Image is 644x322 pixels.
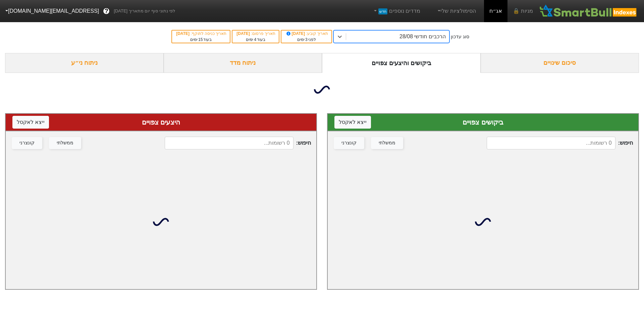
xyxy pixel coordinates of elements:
[371,137,403,149] button: ממשלתי
[285,37,328,43] div: לפני ימים
[12,117,310,127] div: היצעים צפויים
[475,214,491,230] img: loading...
[175,37,226,43] div: בעוד ימים
[314,82,330,98] img: loading...
[236,37,275,43] div: בעוד ימים
[399,33,446,41] div: הרכבים חודשי 28/08
[334,137,364,149] button: קונצרני
[12,116,49,129] button: ייצא לאקסל
[487,137,615,149] input: 0 רשומות...
[5,53,164,73] div: ניתוח ני״ע
[198,37,203,42] span: 15
[370,4,423,18] a: מדדים נוספיםחדש
[114,8,175,14] span: לפי נתוני סוף יום מתאריך [DATE]
[305,37,308,42] span: 3
[49,137,81,149] button: ממשלתי
[334,116,371,129] button: ייצא לאקסל
[254,37,256,42] span: 4
[57,139,73,147] div: ממשלתי
[164,53,322,73] div: ניתוח מדד
[487,137,633,149] span: חיפוש :
[434,4,479,18] a: הסימולציות שלי
[12,137,42,149] button: קונצרני
[481,53,639,73] div: סיכום שינויים
[165,137,311,149] span: חיפוש :
[175,31,226,37] div: תאריך כניסה לתוקף :
[165,137,293,149] input: 0 רשומות...
[236,31,251,36] span: [DATE]
[105,7,108,16] span: ?
[451,33,469,40] div: סוג עדכון
[176,31,191,36] span: [DATE]
[538,4,639,18] img: SmartBull
[334,117,632,127] div: ביקושים צפויים
[285,31,306,36] span: [DATE]
[322,53,481,73] div: ביקושים והיצעים צפויים
[378,8,387,14] span: חדש
[341,139,357,147] div: קונצרני
[153,214,169,230] img: loading...
[19,139,35,147] div: קונצרני
[379,139,395,147] div: ממשלתי
[236,31,275,37] div: תאריך פרסום :
[285,31,328,37] div: תאריך קובע :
